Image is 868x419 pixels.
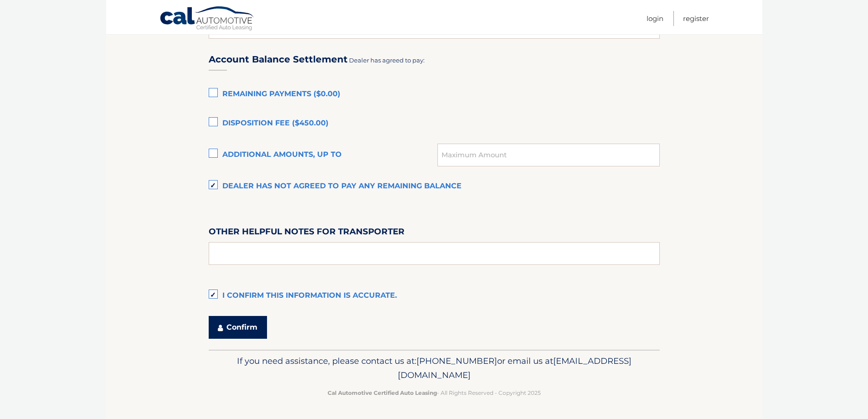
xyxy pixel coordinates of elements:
label: Additional amounts, up to [209,146,438,164]
input: Maximum Amount [437,144,659,166]
strong: Cal Automotive Certified Auto Leasing [328,389,437,396]
a: Cal Automotive [159,6,255,32]
label: Disposition Fee ($450.00) [209,114,660,133]
p: - All Rights Reserved - Copyright 2025 [215,388,654,398]
span: [PHONE_NUMBER] [416,356,497,366]
button: Confirm [209,316,267,339]
a: Login [647,11,663,26]
label: Dealer has not agreed to pay any remaining balance [209,177,660,196]
label: Remaining Payments ($0.00) [209,85,660,103]
label: I confirm this information is accurate. [209,287,660,305]
label: Other helpful notes for transporter [209,225,405,242]
span: Dealer has agreed to pay: [349,57,425,64]
h3: Account Balance Settlement [209,54,348,65]
p: If you need assistance, please contact us at: or email us at [215,354,654,383]
a: Register [683,11,709,26]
